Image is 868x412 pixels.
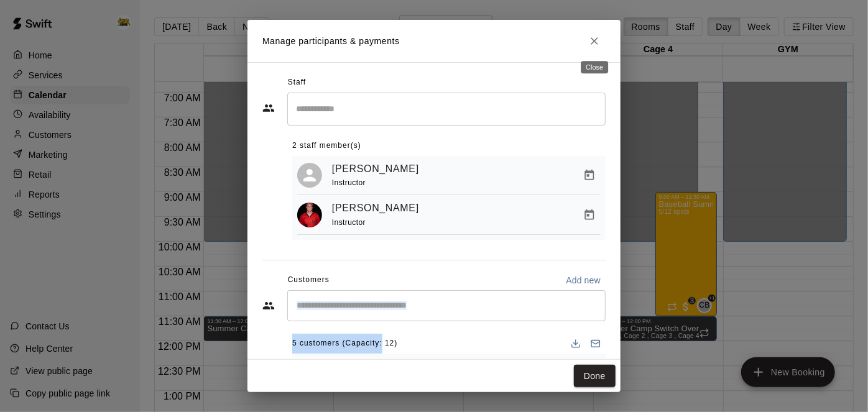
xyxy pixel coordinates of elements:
[332,359,419,375] a: [PERSON_NAME]
[578,204,601,226] button: Manage bookings & payment
[262,102,275,114] svg: Staff
[561,270,606,290] button: Add new
[566,274,601,286] p: Add new
[288,270,330,290] span: Customers
[292,334,397,354] span: 5 customers (Capacity: 12)
[287,93,606,126] div: Search staff
[288,73,306,93] span: Staff
[297,163,322,188] div: Chase Beauregard
[332,178,366,187] span: Instructor
[287,290,606,321] div: Start typing to search customers...
[262,300,275,312] svg: Customers
[262,35,400,48] p: Manage participants & payments
[566,334,586,354] button: Download list
[332,218,366,227] span: Instructor
[332,161,419,177] a: [PERSON_NAME]
[332,200,419,216] a: [PERSON_NAME]
[574,365,616,388] button: Done
[578,164,601,186] button: Manage bookings & payment
[292,136,361,156] span: 2 staff member(s)
[586,334,606,354] button: Email participants
[297,203,322,227] img: Kayden Beauregard
[583,30,606,52] button: Close
[581,61,608,73] div: Close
